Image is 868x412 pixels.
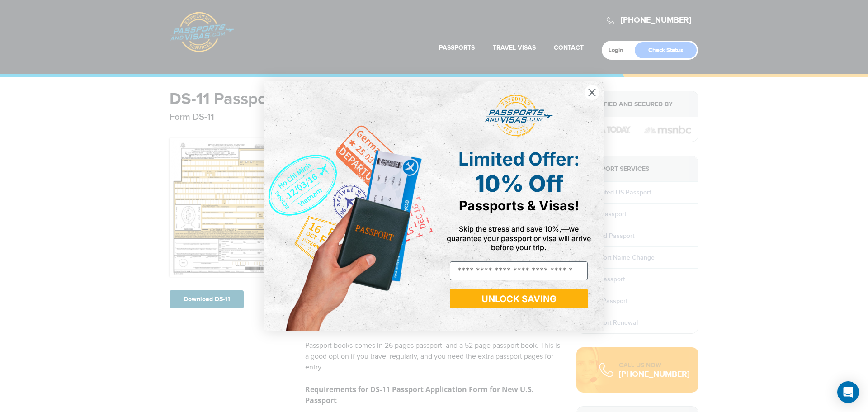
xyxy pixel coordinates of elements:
[475,170,563,197] span: 10% Off
[459,198,579,213] span: Passports & Visas!
[264,81,434,331] img: de9cda0d-0715-46ca-9a25-073762a91ba7.png
[458,148,580,170] span: Limited Offer:
[837,381,859,403] div: Open Intercom Messenger
[450,289,588,308] button: UNLOCK SAVING
[584,85,600,100] button: Close dialog
[447,224,591,251] span: Skip the stress and save 10%,—we guarantee your passport or visa will arrive before your trip.
[485,95,553,137] img: passports and visas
